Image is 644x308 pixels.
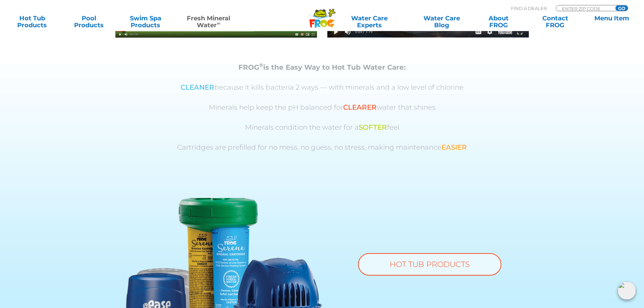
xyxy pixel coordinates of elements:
[124,83,520,91] p: because it kills bacteria 2 ways — with minerals and a low level of chlorine
[359,123,387,131] span: SOFTER
[358,253,501,276] a: HOT TUB PRODUCTS
[328,15,410,29] a: Water CareExperts
[7,15,57,29] a: Hot TubProducts
[124,103,520,111] p: Minerals help keep the pH balanced for water that shines
[124,143,520,151] p: Cartridges are prefilled for no mess, no guess, no stress, making maintenance
[530,15,580,29] a: ContactFROG
[64,15,114,29] a: PoolProducts
[587,15,637,29] a: Menu Item
[120,15,171,29] a: Swim SpaProducts
[417,15,467,29] a: Water CareBlog
[238,63,406,71] strong: FROG is the Easy Way to Hot Tub Water Care:
[473,15,523,29] a: AboutFROG
[441,143,467,151] span: EASIER
[177,15,240,29] a: Fresh MineralWater∞
[343,103,377,111] span: CLEARER
[615,6,628,11] input: GO
[217,20,220,26] sup: ∞
[511,5,547,11] p: Find A Dealer
[181,83,214,91] span: CLEANER
[618,282,636,300] img: openIcon
[124,123,520,131] p: Minerals condition the water for a feel
[259,62,263,68] sup: ®
[561,6,608,11] input: Zip Code Form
